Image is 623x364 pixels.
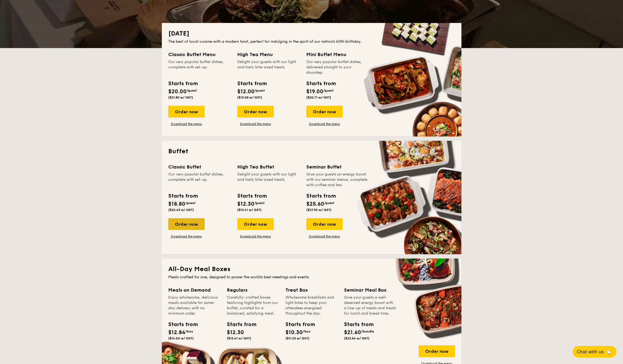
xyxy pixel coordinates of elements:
span: /bundle [361,330,374,333]
button: Chat with us🦙 [573,346,617,358]
span: /box [303,330,311,333]
span: ($21.80 w/ GST) [168,96,193,99]
div: Our very popular buffet dishes, complete with set-up. [168,59,231,75]
h2: [DATE] [168,29,455,38]
div: Our very popular buffet dishes, delivered straight to your doorstep. [306,59,369,75]
span: ($23.54 w/ GST) [344,336,369,340]
span: /guest [324,201,334,205]
div: Starts from [168,80,197,88]
div: Meals on Demand [168,286,220,294]
span: /guest [255,89,265,92]
span: ($14.00 w/ GST) [168,336,194,340]
div: Meals crafted for one, designed to power the world's best meetings and events. [168,275,455,280]
span: ($13.41 w/ GST) [237,208,262,212]
span: /guest [254,201,265,205]
span: ($20.71 w/ GST) [306,96,331,99]
div: Order now [419,345,455,357]
div: Starts from [237,192,266,200]
div: Delight your guests with our light and tasty bite-sized treats. [237,172,300,188]
div: Wholesome breakfasts and light bites to keep your attendees energised throughout the day. [285,295,338,316]
div: Starts from [168,320,192,328]
div: Order now [168,218,205,230]
span: $21.60 [344,329,361,336]
div: Starts from [237,80,266,88]
div: Order now [237,106,274,118]
h2: All-Day Meal Boxes [168,265,455,273]
div: Give your guests a well-deserved energy boost with a line-up of meals and treats for lunch and br... [344,295,396,316]
div: Mini Buffet Menu [306,51,369,58]
div: Treat Box [285,286,338,294]
span: /guest [187,89,197,92]
span: $12.30 [237,201,254,207]
a: Download the menu [168,122,205,126]
span: ($27.90 w/ GST) [306,208,331,212]
a: Download the menu [306,234,343,238]
div: Enjoy wholesome, delicious meals available for same-day delivery with no minimum order. [168,295,220,316]
span: /guest [323,89,334,92]
div: High Tea Menu [237,51,300,58]
div: The best of local cuisine with a modern twist, perfect for indulging in the spirit of our nation’... [168,39,455,44]
span: $10.30 [285,329,303,336]
div: Classic Buffet [168,163,231,171]
span: $18.80 [168,201,185,207]
div: Order now [237,218,274,230]
div: Starts from [285,320,309,328]
div: Carefully-crafted boxes featuring highlights from our buffet, curated for a balanced, satisfying ... [227,295,279,316]
span: ($13.41 w/ GST) [227,336,251,340]
span: $12.30 [227,329,244,336]
a: Download the menu [237,122,274,126]
a: Download the menu [306,122,343,126]
a: Download the menu [237,234,274,238]
div: Regulars [227,286,279,294]
div: Seminar Meal Box [344,286,396,294]
div: Order now [168,106,205,118]
span: 🦙 [606,349,612,355]
span: $19.00 [306,88,323,95]
span: ($20.49 w/ GST) [168,208,194,212]
div: Starts from [344,320,368,328]
div: Starts from [306,192,335,200]
span: $12.84 [168,329,185,336]
span: ($11.23 w/ GST) [285,336,309,340]
div: Give your guests an energy boost with our seminar menus, complete with coffee and tea. [306,172,369,188]
span: ($13.08 w/ GST) [237,96,262,99]
span: $25.60 [306,201,324,207]
div: Order now [306,218,343,230]
h2: Buffet [168,147,455,156]
div: Seminar Buffet [306,163,369,171]
div: Classic Buffet Menu [168,51,231,58]
span: Chat with us [577,349,604,354]
a: Download the menu [168,234,205,238]
div: Starts from [227,320,251,328]
div: Delight your guests with our light and tasty bite-sized treats. [237,59,300,75]
span: /guest [185,201,196,205]
div: Starts from [168,192,197,200]
span: /box [185,330,193,333]
div: High Tea Buffet [237,163,300,171]
span: $20.00 [168,88,187,95]
div: Starts from [306,80,335,88]
span: $12.00 [237,88,255,95]
div: Order now [306,106,343,118]
div: Our very popular buffet dishes, complete with set-up. [168,172,231,188]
